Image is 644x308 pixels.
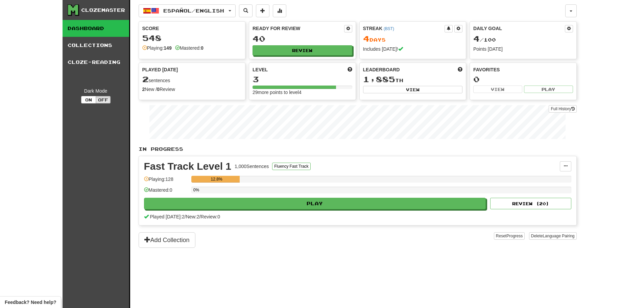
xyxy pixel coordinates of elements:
[200,214,220,219] span: Review: 0
[139,232,195,248] button: Add Collection
[144,161,232,171] div: Fast Track Level 1
[63,20,129,37] a: Dashboard
[473,66,573,73] div: Favorites
[142,74,149,84] span: 2
[458,66,462,73] span: This week in points, UTC
[235,163,269,170] div: 1,000 Sentences
[272,163,310,170] button: Fluency Fast Track
[363,74,395,84] span: 1,885
[543,234,574,238] span: Language Pairing
[253,75,352,84] div: 3
[363,86,463,93] button: View
[193,176,240,183] div: 12.8%
[142,66,178,73] span: Played [DATE]
[150,214,184,219] span: Played [DATE]: 2
[5,299,56,306] span: Open feedback widget
[175,45,204,51] div: Mastered:
[256,4,269,17] button: Add sentence to collection
[185,214,186,219] span: /
[139,146,577,152] p: In Progress
[363,75,463,84] div: th
[163,8,224,14] span: Español / English
[253,25,344,32] div: Ready for Review
[253,66,268,73] span: Level
[186,214,199,219] span: New: 2
[201,45,204,51] strong: 0
[253,89,352,96] div: 29 more points to level 4
[473,86,522,93] button: View
[384,26,394,31] a: (BST)
[142,45,172,51] div: Playing:
[239,4,253,17] button: Search sentences
[363,25,445,32] div: Streak
[63,54,129,71] a: Cloze-Reading
[144,187,188,198] div: Mastered: 0
[363,66,400,73] span: Leaderboard
[68,88,124,94] div: Dark Mode
[199,214,200,219] span: /
[253,34,352,43] div: 40
[96,96,111,103] button: Off
[273,4,286,17] button: More stats
[253,45,352,55] button: Review
[144,198,486,209] button: Play
[144,176,188,187] div: Playing: 128
[363,46,463,52] div: Includes [DATE]!
[142,34,242,42] div: 548
[473,46,573,52] div: Points [DATE]
[494,232,525,240] button: ResetProgress
[81,96,96,103] button: On
[529,232,577,240] button: DeleteLanguage Pairing
[473,37,496,43] span: / 100
[363,34,369,43] span: 4
[142,25,242,32] div: Score
[142,86,242,93] div: New / Review
[348,66,352,73] span: Score more points to level up
[139,4,236,17] button: Español/English
[142,87,145,92] strong: 2
[473,34,480,43] span: 4
[157,87,160,92] strong: 0
[549,105,576,113] a: Full History
[164,45,171,51] strong: 149
[63,37,129,54] a: Collections
[142,75,242,84] div: sentences
[473,25,565,32] div: Daily Goal
[490,198,571,209] button: Review (20)
[524,86,573,93] button: Play
[81,7,125,14] div: Clozemaster
[363,34,463,43] div: Day s
[473,75,573,84] div: 0
[506,234,523,238] span: Progress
